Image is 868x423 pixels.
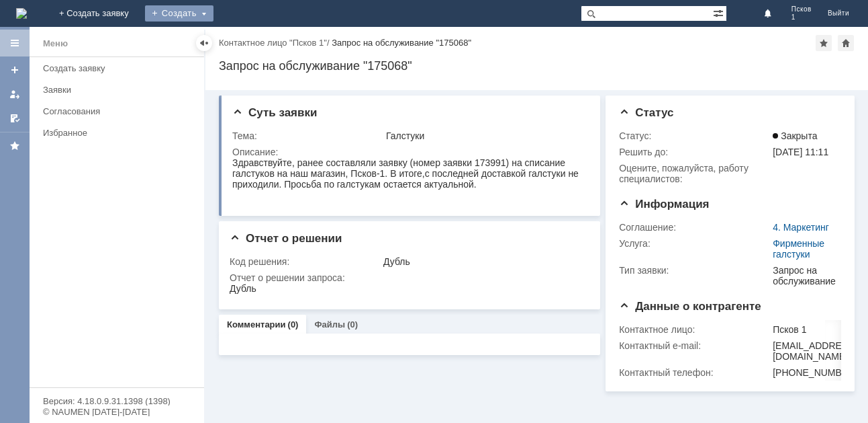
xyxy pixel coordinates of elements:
[619,147,770,157] div: Решить до:
[232,147,586,157] div: Описание:
[619,265,770,276] div: Тип заявки:
[196,35,212,51] div: Скрыть меню
[219,59,855,73] div: Запрос на обслуживание "175068"
[314,319,345,330] a: Файлы
[773,147,828,157] span: [DATE] 11:11
[713,6,726,19] span: Расширенный поиск
[16,8,27,19] a: Перейти на домашнюю страницу
[773,265,836,286] div: Запрос на обслуживание
[347,319,358,330] div: (0)
[791,5,812,13] span: Псков
[232,106,317,119] span: Суть заявки
[43,408,191,416] div: © NAUMEN [DATE]-[DATE]
[288,319,299,330] div: (0)
[332,38,471,48] div: Запрос на обслуживание "175068"
[619,238,770,249] div: Услуга:
[619,340,770,351] div: Контактный e-mail:
[4,108,26,129] a: Мои согласования
[619,130,770,141] div: Статус:
[38,58,201,79] a: Создать заявку
[773,340,857,362] div: [EMAIL_ADDRESS][DOMAIN_NAME]
[619,198,709,210] span: Информация
[773,130,817,141] span: Закрыта
[791,13,812,22] span: 1
[4,83,26,105] a: Мои заявки
[38,79,201,100] a: Заявки
[43,128,181,138] div: Избранное
[4,59,26,81] a: Создать заявку
[383,256,583,267] div: Дубль
[43,397,191,406] div: Версия: 4.18.0.9.31.1398 (1398)
[43,106,196,116] div: Согласования
[773,367,857,378] div: [PHONE_NUMBER]
[619,324,770,335] div: Контактное лицо:
[38,101,201,122] a: Согласования
[145,5,213,22] div: Создать
[619,222,770,233] div: Соглашение:
[619,300,761,313] span: Данные о контрагенте
[619,163,770,184] div: Oцените, пожалуйста, работу специалистов:
[386,130,583,141] div: Галстуки
[619,367,770,378] div: Контактный телефон:
[219,38,332,48] div: /
[230,232,342,245] span: Отчет о решении
[219,38,327,48] a: Контактное лицо "Псков 1"
[43,85,196,95] div: Заявки
[773,324,857,335] div: Псков 1
[230,272,586,283] div: Отчет о решении запроса:
[227,319,286,330] a: Комментарии
[619,106,673,119] span: Статус
[816,35,832,51] div: Добавить в избранное
[16,8,27,19] img: logo
[773,222,829,233] a: 4. Маркетинг
[232,130,383,141] div: Тема:
[230,256,381,267] div: Код решения:
[773,238,824,260] a: Фирменные галстуки
[43,63,196,73] div: Создать заявку
[43,36,68,52] div: Меню
[838,35,854,51] div: Сделать домашней страницей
